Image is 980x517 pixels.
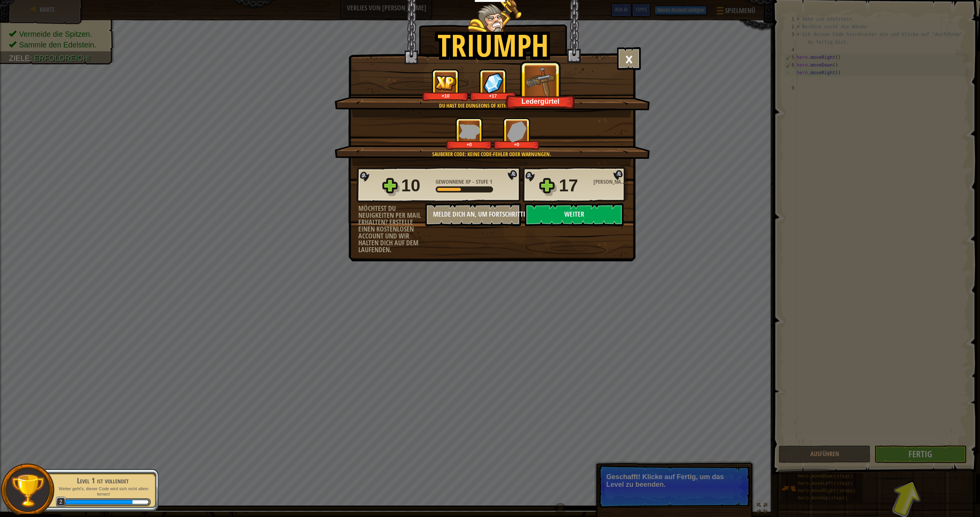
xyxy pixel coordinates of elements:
div: [PERSON_NAME] [593,178,628,185]
div: +0 [495,142,538,147]
div: +10 [424,93,467,99]
p: Weiter geht's, dieser Code wird sich nicht allein lernen! [54,486,151,497]
div: Ledergürtel [508,97,573,106]
div: Sauberer Code: keine Code-Fehler oder Warnungen. [371,150,612,158]
img: trophy.png [10,473,45,508]
img: Gewonnene XP [459,124,480,139]
div: +17 [471,93,514,99]
div: Level 1 ist vollendet [54,475,151,486]
h1: Triumph [438,28,549,62]
img: Gewonnene Edelsteine [507,121,527,142]
div: Möchtest du Neuigkeiten per Mail erhalten? Erstelle einen kostenlosen Account und wir halten dich... [358,205,425,253]
span: 2 [56,497,66,507]
div: - [436,178,492,185]
div: +0 [448,142,491,147]
span: 1 [490,178,492,186]
div: 5 XP bis Level 3 [132,500,148,504]
img: Gewonnene Edelsteine [483,72,503,93]
div: Du hast die Dungeons of Kithgard vollendet! [371,102,612,109]
div: 30 XP erworben [64,500,133,504]
span: Stufe [474,178,490,186]
img: Neuen Gegenstand gewonnen [525,66,557,98]
button: × [617,47,641,70]
span: Gewonnene XP [436,178,472,186]
div: 17 [559,173,589,198]
div: 10 [401,173,431,198]
button: Melde dich an, um Fortschritte zu speichern. [425,203,521,226]
img: Gewonnene XP [435,75,456,90]
button: Weiter [525,203,624,226]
